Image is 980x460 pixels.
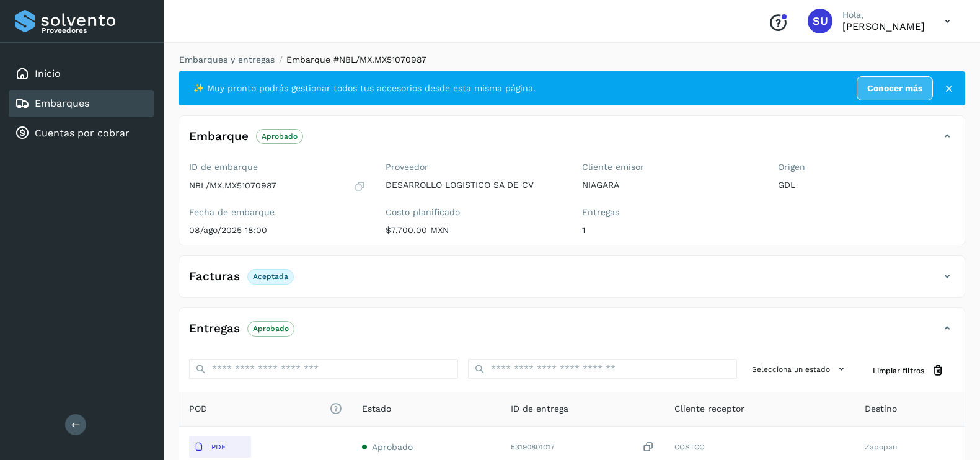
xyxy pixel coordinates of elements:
span: ID de entrega [511,402,568,415]
label: ID de embarque [189,162,366,172]
p: Aprobado [262,132,298,141]
div: EntregasAprobado [179,318,965,349]
p: PDF [211,443,226,451]
label: Fecha de embarque [189,207,366,218]
p: NBL/MX.MX51070987 [189,180,276,191]
label: Costo planificado [386,207,562,218]
div: FacturasAceptada [179,266,965,297]
a: Embarques [35,97,89,109]
span: Destino [865,402,897,415]
div: 53190801017 [511,441,655,454]
p: Hola, [842,10,925,20]
div: EmbarqueAprobado [179,126,965,157]
p: Aceptada [253,272,288,281]
span: ✨ Muy pronto podrás gestionar todos tus accesorios desde esta misma página. [193,82,536,95]
label: Cliente emisor [582,162,759,172]
p: Sayra Ugalde [842,20,925,32]
a: Embarques y entregas [179,55,275,64]
p: DESARROLLO LOGISTICO SA DE CV [386,180,562,190]
h4: Embarque [189,130,249,144]
h4: Entregas [189,322,240,336]
a: Cuentas por cobrar [35,127,130,139]
div: Embarques [9,90,154,117]
div: Cuentas por cobrar [9,120,154,147]
button: Selecciona un estado [747,359,853,379]
p: NIAGARA [582,180,759,190]
a: Conocer más [857,76,933,100]
button: Limpiar filtros [863,359,955,382]
p: GDL [778,180,955,190]
span: Estado [362,402,391,415]
span: Embarque #NBL/MX.MX51070987 [286,55,426,64]
label: Origen [778,162,955,172]
p: Aprobado [253,324,289,333]
label: Entregas [582,207,759,218]
span: Limpiar filtros [873,365,924,376]
label: Proveedor [386,162,562,172]
p: Proveedores [42,26,149,35]
h4: Facturas [189,270,240,284]
button: PDF [189,436,251,458]
span: Aprobado [372,442,413,452]
nav: breadcrumb [179,53,965,66]
span: POD [189,402,342,415]
p: 08/ago/2025 18:00 [189,225,366,236]
span: Cliente receptor [674,402,744,415]
a: Inicio [35,68,61,79]
p: $7,700.00 MXN [386,225,562,236]
div: Inicio [9,60,154,87]
p: 1 [582,225,759,236]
